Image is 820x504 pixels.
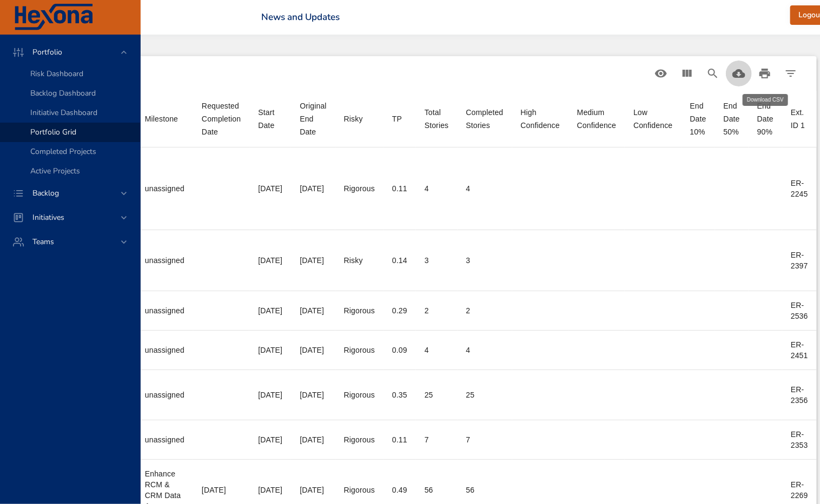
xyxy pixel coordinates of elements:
div: 56 [425,485,449,495]
div: Requested Completion Date [202,99,241,138]
div: [DATE] [300,389,326,400]
div: 4 [466,183,504,194]
div: 0.49 [392,485,407,495]
button: Print [752,61,778,86]
div: unassigned [145,255,184,266]
div: 7 [425,434,449,445]
div: 0.35 [392,389,407,400]
div: Rigorous [344,345,375,355]
span: Initiative Dashboard [30,107,97,118]
div: ER-2245 [791,178,808,199]
div: Sort [466,106,504,132]
span: Initiatives [24,212,73,223]
div: Total Stories [425,106,449,132]
div: [DATE] [258,305,282,316]
div: High Confidence [521,106,560,132]
div: Sort [145,112,178,125]
div: 0.11 [392,434,407,445]
button: Standard Views [648,61,674,86]
span: TP [392,112,407,125]
div: Low Confidence [633,106,672,132]
div: 25 [425,389,449,400]
div: [DATE] [258,255,282,266]
div: 4 [466,345,504,355]
div: 2 [466,305,504,316]
div: Rigorous [344,485,375,495]
div: [DATE] [258,389,282,400]
div: Start Date [258,106,282,132]
div: Sort [258,106,282,132]
div: Risky [344,112,363,125]
div: 2 [425,305,449,316]
div: unassigned [145,345,184,355]
div: 3 [466,255,504,266]
div: Sort [392,112,402,125]
div: Rigorous [344,389,375,400]
div: ER-2451 [791,339,808,361]
div: Sort [300,99,326,138]
div: ER-2536 [791,300,808,321]
div: unassigned [145,183,184,194]
div: ER-2397 [791,250,808,271]
div: 25 [466,389,504,400]
div: [DATE] [258,345,282,355]
div: [DATE] [202,485,241,495]
div: Original End Date [300,99,326,138]
div: End Date 50% [724,99,740,138]
div: ER-2353 [791,429,808,451]
div: [DATE] [258,485,282,495]
div: [DATE] [300,434,326,445]
div: Sort [202,99,241,138]
span: Milestone [145,112,184,125]
div: Sort [425,106,449,132]
span: Backlog [24,188,68,198]
div: Sort [344,112,363,125]
div: TP [392,112,402,125]
div: [DATE] [300,485,326,495]
div: unassigned [145,389,184,400]
div: [DATE] [300,183,326,194]
div: End Date 90% [757,99,773,138]
div: 0.29 [392,305,407,316]
button: View Columns [674,61,700,86]
div: 0.14 [392,255,407,266]
button: Search [700,61,726,86]
div: [DATE] [300,305,326,316]
span: Risk Dashboard [30,69,83,79]
div: 0.11 [392,183,407,194]
div: 0.09 [392,345,407,355]
div: Medium Confidence [577,106,616,132]
div: Sort [577,106,616,132]
a: News and Updates [261,11,340,23]
div: Sort [521,106,560,132]
div: Risky [344,255,375,266]
div: Sort [791,106,808,132]
div: 56 [466,485,504,495]
div: unassigned [145,305,184,316]
div: Rigorous [344,434,375,445]
span: Completed Projects [30,146,96,157]
div: [DATE] [300,345,326,355]
div: Completed Stories [466,106,504,132]
img: Hexona [13,4,94,31]
span: Backlog Dashboard [30,88,96,98]
div: Rigorous [344,183,375,194]
div: 3 [425,255,449,266]
div: 7 [466,434,504,445]
div: ER-2269 [791,479,808,501]
div: Ext. ID 1 [791,106,808,132]
button: Filter Table [778,61,804,86]
span: Active Projects [30,166,80,176]
div: Sort [633,106,672,132]
span: Teams [24,237,63,247]
div: 4 [425,345,449,355]
span: Risky [344,112,375,125]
